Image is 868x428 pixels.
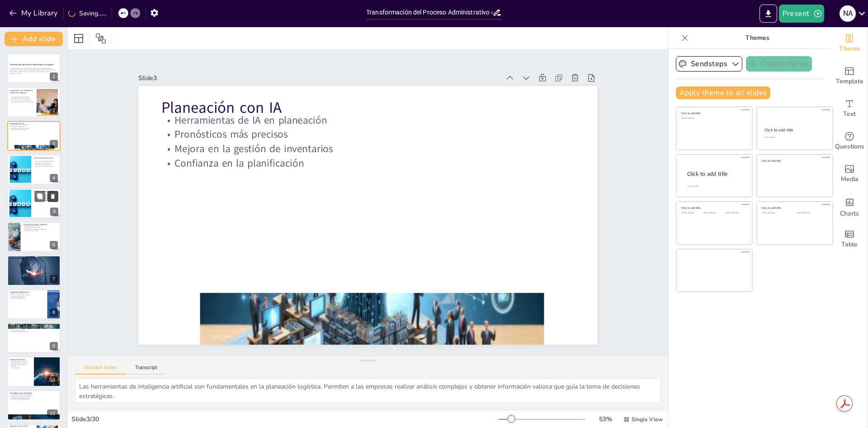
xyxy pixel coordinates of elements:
div: 7 [50,275,58,283]
p: Alineación con objetivos comunes [34,166,58,168]
div: Click to add title [762,159,826,162]
div: Click to add title [687,170,745,178]
p: Mejora del servicio al cliente [10,262,58,264]
div: Click to add text [762,212,790,214]
div: Click to add text [681,117,746,120]
div: 9 [7,323,61,353]
button: N A [840,5,856,23]
p: Dirección Efectiva con IA [34,190,58,193]
span: Position [95,33,106,44]
div: Slide 3 / 30 [71,415,499,423]
p: Herramientas de IA para dirección [34,161,58,163]
div: 1 [7,53,61,83]
p: La IA es esencial para la logística moderna [10,101,34,102]
p: Planeación con IA [171,76,585,140]
div: N A [840,5,856,22]
div: Add ready made slides [831,60,868,92]
button: My Library [7,6,61,20]
div: 3 [7,121,61,151]
button: Add slide [5,32,63,46]
span: Questions [835,142,864,152]
p: Actividades para Estudiantes [10,392,58,394]
div: Add text boxes [831,92,868,125]
p: Este presentación aborda el proceso Administrativo en las etapas de planeación, organización, dir... [10,67,58,72]
input: Insert title [366,6,492,19]
p: Actividades prácticas para estudiantes [10,394,58,395]
p: Herramientas de IA en planeación [10,124,58,126]
div: Click to add text [703,212,724,214]
button: Delete Slide [47,191,58,202]
div: Click to add title [762,206,826,210]
div: 10 [7,356,61,386]
p: Feedback en tiempo real [10,328,58,330]
div: 2 [50,106,58,115]
p: Identificación de tendencias y patrones [10,364,31,367]
div: Add charts and graphs [831,190,868,223]
div: 4 [50,174,58,182]
div: Click to add text [764,136,824,139]
p: Ajustes inmediatos en procesos [10,362,31,364]
span: Text [843,109,856,119]
p: Análisis de rendimiento con IA [10,326,58,328]
p: Themes [692,27,822,49]
p: Análisis predictivo en planeación [10,259,58,260]
div: Click to add title [764,127,825,133]
div: 3 [50,140,58,148]
button: Present [779,5,824,23]
p: Monitoreo en tiempo real [34,196,58,197]
p: Desarrollo de habilidades prácticas [10,399,58,400]
p: Herramientas de IA para dirección [34,194,58,196]
p: Optimización de rutas de entrega [10,260,58,262]
p: Alineación con objetivos comunes [34,199,58,201]
div: Layout [71,31,86,46]
div: Click to add text [726,212,746,214]
button: Apply theme to all slides [676,87,770,99]
p: Generated with [URL] [10,72,58,74]
div: 7 [7,255,61,285]
div: 5 [50,207,58,216]
p: Dirección Efectiva con IA [34,157,58,159]
p: Ejemplo de Planeación [10,257,58,260]
p: Simulaciones de herramientas de IA [10,397,58,399]
div: 53 % [594,415,616,423]
div: 8 [7,289,61,319]
p: Mejora en la gestión de inventarios [10,127,58,129]
div: 6 [50,241,58,249]
p: Mejora continua [10,367,31,369]
div: Click to add text [681,212,702,214]
p: Introducción a la Inteligencia Artificial en Logística [10,89,34,94]
span: Theme [839,44,860,54]
span: Media [841,174,859,184]
p: Ejemplo de Control [10,358,31,361]
div: Saving...... [68,9,106,18]
p: Planeación con IA [10,122,58,125]
p: Minimización de impactos [23,230,58,232]
strong: Transformación del Proceso Administrativo en Logística [10,63,54,66]
p: Herramientas de IA en planeación [170,92,583,149]
p: Control de Procesos Logísticos [23,223,58,226]
p: Confianza en la planificación [10,129,58,131]
button: Duplicate Slide [34,191,45,202]
p: Retroalimentación inmediata [34,164,58,166]
div: Add a table [831,223,868,255]
span: Table [841,240,858,250]
div: 10 [47,376,58,384]
p: Confianza en la planificación [166,135,578,192]
div: 8 [50,308,58,317]
span: Charts [840,209,859,219]
p: Rastrear movimiento de inventarios [10,294,45,296]
p: Control riguroso de procesos [23,225,58,227]
p: Pronósticos más precisos [169,106,581,164]
div: Click to add title [681,111,746,115]
p: Monitoreo en tiempo real [34,162,58,164]
div: Click to add title [681,206,746,210]
p: Comunicación facilitada [10,329,58,331]
div: 11 [7,390,61,420]
p: Ejemplo de Dirección [10,324,58,327]
div: Click to add body [687,185,744,188]
div: Get real-time input from your audience [831,125,868,158]
button: Export to PowerPoint [759,5,777,23]
div: 1 [50,72,58,81]
p: Gestión de inventarios con IA [10,293,45,294]
p: Pronósticos más precisos [10,125,58,127]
